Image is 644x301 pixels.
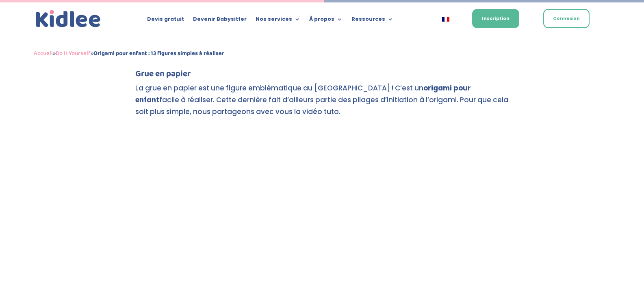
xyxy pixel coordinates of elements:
[34,48,53,58] a: Accueil
[543,9,590,28] a: Connexion
[34,8,103,30] img: logo_kidlee_bleu
[135,70,509,82] h4: Grue en papier
[93,48,224,58] strong: Origami pour enfant : 13 figures simples à réaliser
[147,16,184,25] a: Devis gratuit
[193,16,247,25] a: Devenir Babysitter
[256,16,300,25] a: Nos services
[34,48,224,58] span: » »
[135,83,471,105] strong: origami pour enfant
[135,82,509,125] p: La grue en papier est une figure emblématique au [GEOGRAPHIC_DATA] ! C’est un facile à réaliser. ...
[472,9,519,28] a: Inscription
[351,16,393,25] a: Ressources
[56,48,91,58] a: Do It Yourself
[309,16,343,25] a: À propos
[34,8,103,30] a: Kidlee Logo
[442,17,449,22] img: Français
